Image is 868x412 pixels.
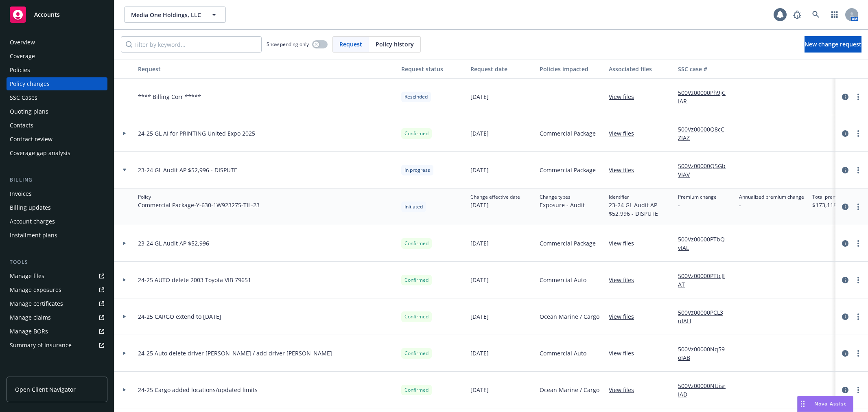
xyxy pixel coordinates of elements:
[805,36,861,53] a: New change request
[10,311,51,324] div: Manage claims
[124,7,226,23] button: Media One Holdings, LLC
[404,313,429,320] span: Confirmed
[7,105,107,118] a: Quoting plans
[540,65,602,73] div: Policies impacted
[540,129,596,138] span: Commercial Package
[540,193,585,201] span: Change types
[404,350,429,357] span: Confirmed
[7,36,107,49] a: Overview
[812,201,846,209] span: $173,118.00
[34,11,60,18] span: Accounts
[138,276,251,284] span: 24-25 AUTO delete 2003 Toyota VIB 79651
[840,348,850,358] a: circleInformation
[853,385,863,395] a: more
[840,202,850,212] a: circleInformation
[678,308,732,325] a: 500Vz00000PCL3uIAH
[678,193,717,201] span: Premium change
[470,65,533,73] div: Request date
[826,7,843,23] a: Switch app
[678,201,717,209] span: -
[540,239,596,248] span: Commercial Package
[840,165,850,175] a: circleInformation
[10,339,72,352] div: Summary of insurance
[10,50,35,63] div: Coverage
[131,11,201,19] span: Media One Holdings, LLC
[10,201,51,214] div: Billing updates
[7,270,107,283] a: Manage files
[678,65,732,73] div: SSC case #
[853,202,863,212] a: more
[138,166,237,174] span: 23-24 GL Audit AP $52,996 - DISPUTE
[7,229,107,242] a: Installment plans
[840,275,850,285] a: circleInformation
[404,93,428,101] span: Rescinded
[10,36,35,49] div: Overview
[114,262,135,298] div: Toggle Row Expanded
[267,41,309,48] span: Show pending only
[609,92,641,101] a: View files
[808,7,824,23] a: Search
[114,188,135,225] div: Toggle Row Expanded
[10,229,57,242] div: Installment plans
[10,283,61,296] div: Manage exposures
[675,59,736,79] button: SSC case #
[470,349,489,357] span: [DATE]
[840,385,850,395] a: circleInformation
[114,225,135,262] div: Toggle Row Expanded
[7,119,107,132] a: Contacts
[7,64,107,77] a: Policies
[7,187,107,200] a: Invoices
[138,65,395,73] div: Request
[138,349,332,357] span: 24-25 Auto delete driver [PERSON_NAME] / add driver [PERSON_NAME]
[114,372,135,408] div: Toggle Row Expanded
[114,115,135,152] div: Toggle Row Expanded
[470,92,489,101] span: [DATE]
[138,193,260,201] span: Policy
[15,385,76,394] span: Open Client Navigator
[114,335,135,372] div: Toggle Row Expanded
[853,312,863,322] a: more
[404,167,430,174] span: In progress
[114,298,135,335] div: Toggle Row Expanded
[376,40,414,48] span: Policy history
[10,119,33,132] div: Contacts
[7,368,107,376] div: Analytics hub
[536,59,606,79] button: Policies impacted
[10,105,48,118] div: Quoting plans
[10,77,50,90] div: Policy changes
[606,59,675,79] button: Associated files
[540,349,586,357] span: Commercial Auto
[814,400,846,407] span: Nova Assist
[7,339,107,352] a: Summary of insurance
[114,152,135,188] div: Toggle Row Expanded
[840,312,850,322] a: circleInformation
[121,36,262,53] input: Filter by keyword...
[798,396,808,412] div: Drag to move
[10,187,32,200] div: Invoices
[789,7,805,23] a: Report a Bug
[853,129,863,138] a: more
[678,88,732,105] a: 500Vz00000Ph9jCIAR
[739,201,804,209] span: -
[609,129,641,138] a: View files
[853,92,863,102] a: more
[7,176,107,184] div: Billing
[404,240,429,247] span: Confirmed
[138,386,258,394] span: 24-25 Cargo added locations/updated limits
[7,133,107,146] a: Contract review
[797,396,853,412] button: Nova Assist
[609,386,641,394] a: View files
[470,386,489,394] span: [DATE]
[138,129,255,138] span: 24-25 GL AI for PRINTING United Expo 2025
[7,283,107,296] span: Manage exposures
[609,193,671,201] span: Identifier
[404,386,429,394] span: Confirmed
[540,312,599,321] span: Ocean Marine / Cargo
[840,129,850,138] a: circleInformation
[853,165,863,175] a: more
[404,276,429,284] span: Confirmed
[339,40,362,48] span: Request
[114,79,135,115] div: Toggle Row Expanded
[470,276,489,284] span: [DATE]
[812,193,846,201] span: Total premium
